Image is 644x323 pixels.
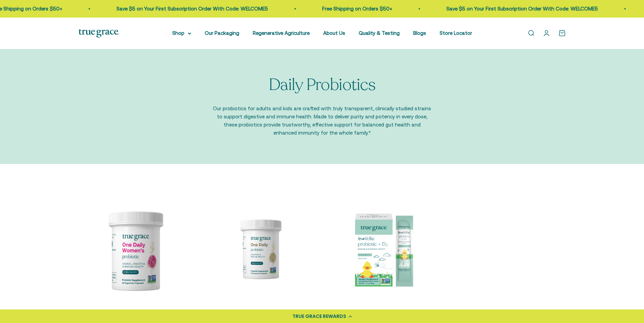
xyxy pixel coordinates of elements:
[79,191,194,307] img: Daily Probiotic for Women's Vaginal, Digestive, and Immune Support* - 90 Billion CFU at time of m...
[326,191,442,307] img: Vitamin D is essential for your little one’s development and immune health, and it can be tricky ...
[212,105,432,137] p: Our probiotics for adults and kids are crafted with truly transparent, clinically studied strains...
[359,30,400,36] a: Quality & Testing
[292,313,346,320] div: TRUE GRACE REWARDS
[115,5,267,13] p: Save $5 on Your First Subscription Order With Code: WELCOME5
[413,30,426,36] a: Blogs
[440,30,472,36] a: Store Locator
[172,29,191,37] summary: Shop
[321,6,391,11] a: Free Shipping on Orders $50+
[269,76,375,94] p: Daily Probiotics
[323,30,345,36] a: About Us
[205,30,239,36] a: Our Packaging
[253,30,310,36] a: Regenerative Agriculture
[445,5,597,13] p: Save $5 on Your First Subscription Order With Code: WELCOME5
[202,191,318,307] img: Daily Probiotic forDigestive and Immune Support:* - 90 Billion CFU at time of manufacturing (30 B...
